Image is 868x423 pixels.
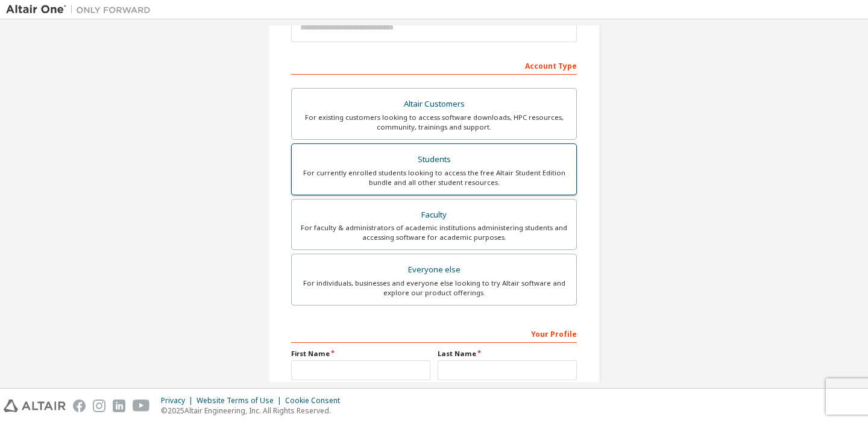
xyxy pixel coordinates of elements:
img: youtube.svg [133,399,150,412]
div: Faculty [299,207,569,224]
label: Last Name [438,349,577,359]
img: Altair One [6,4,157,16]
div: For faculty & administrators of academic institutions administering students and accessing softwa... [299,223,569,242]
div: Privacy [161,396,197,406]
img: linkedin.svg [113,399,125,412]
img: facebook.svg [73,399,86,412]
div: For individuals, businesses and everyone else looking to try Altair software and explore our prod... [299,278,569,298]
div: Everyone else [299,262,569,278]
label: First Name [291,349,430,359]
div: Website Terms of Use [197,396,285,406]
div: Students [299,151,569,168]
div: Cookie Consent [285,396,347,406]
div: Altair Customers [299,96,569,113]
div: Your Profile [291,324,577,343]
div: For existing customers looking to access software downloads, HPC resources, community, trainings ... [299,113,569,132]
img: altair_logo.svg [4,399,66,412]
div: Account Type [291,55,577,75]
img: instagram.svg [93,399,105,412]
p: © 2025 Altair Engineering, Inc. All Rights Reserved. [161,406,347,416]
div: For currently enrolled students looking to access the free Altair Student Edition bundle and all ... [299,168,569,187]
